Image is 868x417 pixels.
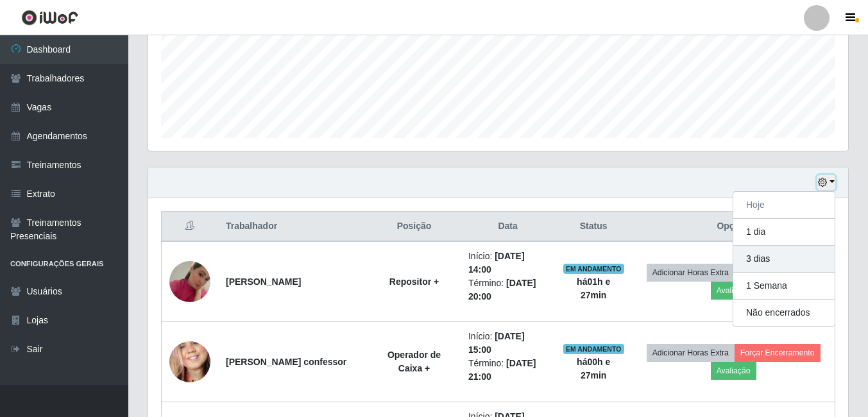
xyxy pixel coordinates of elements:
strong: [PERSON_NAME] [226,277,301,287]
button: 3 dias [733,246,835,273]
button: Não encerrados [733,300,835,326]
button: Adicionar Horas Extra [647,264,735,282]
th: Posição [368,212,461,242]
span: EM ANDAMENTO [563,344,624,354]
button: Forçar Encerramento [735,344,821,362]
img: 1741890042510.jpeg [169,245,210,318]
strong: Operador de Caixa + [387,350,441,373]
strong: há 00 h e 27 min [577,357,610,380]
button: 1 dia [733,219,835,246]
button: Avaliação [711,282,756,300]
button: Adicionar Horas Extra [647,344,735,362]
th: Status [555,212,632,242]
li: Término: [468,277,547,303]
li: Início: [468,330,547,357]
time: [DATE] 15:00 [468,331,525,355]
strong: Repositor + [389,277,439,287]
th: Data [461,212,555,242]
button: Avaliação [711,362,756,380]
li: Término: [468,357,547,384]
time: [DATE] 14:00 [468,251,525,275]
img: CoreUI Logo [21,10,78,26]
img: 1650948199907.jpeg [169,318,210,407]
strong: há 01 h e 27 min [577,277,610,300]
th: Opções [632,212,835,242]
button: Hoje [733,192,835,219]
strong: [PERSON_NAME] confessor [226,357,346,367]
button: 1 Semana [733,273,835,300]
span: EM ANDAMENTO [563,264,624,274]
li: Início: [468,250,547,277]
th: Trabalhador [218,212,368,242]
